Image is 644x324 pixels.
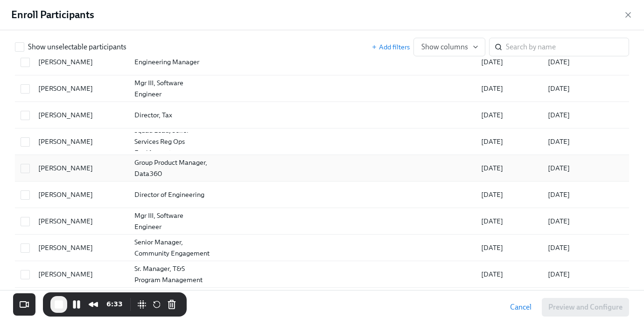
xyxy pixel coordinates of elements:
div: [PERSON_NAME]Sr. Manager, T&S Program Management[DATE][DATE] [15,261,629,288]
div: [DATE] [544,189,627,200]
div: [DATE] [477,216,540,227]
div: [DATE] [544,136,627,147]
div: [DATE] [544,109,627,121]
div: [DATE] [477,162,540,174]
div: [PERSON_NAME]Mgr III, Software Engineer[DATE][DATE] [15,208,629,235]
div: Squad Lead, Seller Services Reg Ops Enablement [131,125,214,158]
div: [DATE] [477,136,540,147]
div: [DATE] [477,56,540,67]
div: Mgr III, Software Engineer [131,210,214,232]
div: [DATE] [477,83,540,94]
div: Mgr III, Software Engineer [131,77,214,100]
div: [DATE] [544,242,627,253]
div: Director, Tax [131,109,214,121]
div: [PERSON_NAME]Senior Manager, Community Engagement[DATE][DATE] [15,235,629,261]
div: Sr. Manager, T&S Program Management [131,263,214,285]
div: [PERSON_NAME]Squad Lead, Seller Services Reg Ops Enablement[DATE][DATE] [15,128,629,155]
button: Show columns [413,38,485,56]
div: [PERSON_NAME]Director of Engineering[DATE][DATE] [15,182,629,208]
div: [PERSON_NAME] [35,189,127,200]
div: [DATE] [477,269,540,280]
div: [PERSON_NAME] [35,162,127,174]
button: Add filters [371,42,410,52]
input: Search by name [506,38,629,56]
button: Cancel [504,298,538,317]
div: [DATE] [544,56,627,67]
div: [PERSON_NAME] [35,216,127,227]
div: [DATE] [477,189,540,200]
div: [PERSON_NAME] [35,56,127,67]
div: [PERSON_NAME] [35,83,127,94]
span: Cancel [510,303,532,312]
span: Show columns [421,42,477,52]
div: [PERSON_NAME]Mgr III, Software Engineer[DATE][DATE] [15,75,629,102]
div: [PERSON_NAME] [35,269,127,280]
span: Show unselectable participants [28,42,126,52]
div: [PERSON_NAME] [35,242,127,253]
div: Engineering Manager [131,56,214,67]
div: [DATE] [544,269,627,280]
div: [DATE] [544,162,627,174]
div: [PERSON_NAME]Director, Tax[DATE][DATE] [15,102,629,128]
div: [PERSON_NAME] [35,136,127,147]
div: Group Product Manager, Data360 [131,157,214,179]
div: [PERSON_NAME]Engineering Manager[DATE][DATE] [15,49,629,75]
div: [DATE] [544,83,627,94]
h4: Enroll Participants [11,8,94,22]
div: [DATE] [477,242,540,253]
div: [DATE] [477,109,540,121]
div: [DATE] [544,216,627,227]
div: [PERSON_NAME] [35,109,127,121]
div: Senior Manager, Community Engagement [131,236,214,259]
div: Director of Engineering [131,189,214,200]
div: [PERSON_NAME]Group Product Manager, Data360[DATE][DATE] [15,155,629,182]
div: [PERSON_NAME]Director, International Strategy[DATE][DATE] [15,288,629,314]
